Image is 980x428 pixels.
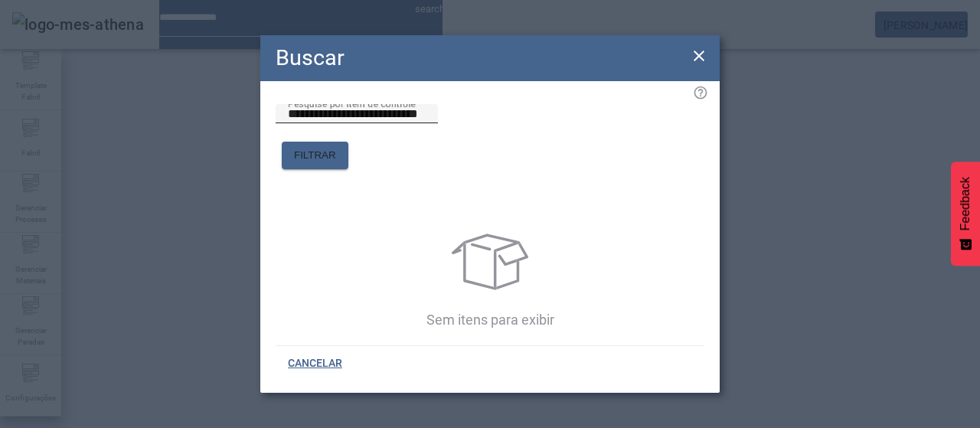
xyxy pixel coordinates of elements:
[951,162,980,266] button: Feedback - Mostrar pesquisa
[294,148,336,163] span: FILTRAR
[276,41,345,74] h2: Buscar
[959,177,972,230] span: Feedback
[282,142,348,169] button: FILTRAR
[288,98,416,109] mat-label: Pesquise por item de controle
[279,309,701,330] p: Sem itens para exibir
[276,350,354,377] button: CANCELAR
[288,356,342,371] span: CANCELAR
